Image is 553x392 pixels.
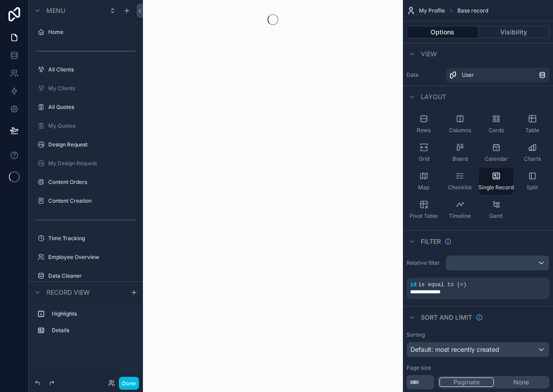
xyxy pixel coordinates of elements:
[479,196,513,223] button: Gantt
[406,342,549,357] button: Default: most recently created
[489,213,503,220] span: Gantt
[48,29,132,36] label: Home
[478,184,514,191] span: Single Record
[48,179,132,186] label: Content Orders
[406,196,441,223] button: Pivot Table
[443,168,477,195] button: Checklist
[421,237,441,246] span: Filter
[406,259,442,267] label: Relative filter
[479,168,513,195] button: Single Record
[48,160,132,167] label: My Design Request
[48,141,132,148] label: Design Request
[406,168,441,195] button: Map
[419,7,445,14] span: My Profile
[52,310,130,317] label: Highlights
[48,235,132,242] label: Time Tracking
[443,111,477,138] button: Columns
[524,155,541,163] span: Charts
[406,111,441,138] button: Rows
[46,288,90,297] span: Record view
[48,66,132,73] label: All Clients
[478,26,550,38] button: Visibility
[406,71,442,79] label: Data
[406,331,425,338] label: Sorting
[515,168,549,195] button: Split
[410,282,416,288] span: id
[119,377,139,390] button: Done
[421,50,437,58] span: View
[485,155,508,163] span: Calendar
[406,139,441,166] button: Grid
[449,127,471,134] span: Columns
[46,6,65,15] span: Menu
[452,155,468,163] span: Board
[457,7,488,14] span: Base record
[479,111,513,138] button: Cards
[417,127,431,134] span: Rows
[443,139,477,166] button: Board
[421,313,472,322] span: Sort And Limit
[489,127,504,134] span: Cards
[48,197,132,204] label: Content Creation
[419,155,429,163] span: Grid
[448,184,472,191] span: Checklist
[494,377,548,387] button: None
[48,104,132,111] label: All Quotes
[479,139,513,166] button: Calendar
[48,122,132,129] label: My Quotes
[48,272,132,279] label: Data Cleaner
[525,127,539,134] span: Table
[52,327,130,334] label: Details
[515,111,549,138] button: Table
[439,377,494,387] button: Paginate
[515,139,549,166] button: Charts
[48,254,132,261] label: Employee Overview
[418,184,429,191] span: Map
[418,282,466,288] span: is equal to (=)
[443,196,477,223] button: Timeline
[406,364,431,371] label: Page size
[29,303,143,346] div: scrollable content
[410,213,438,220] span: Pivot Table
[48,85,132,92] label: My Clients
[449,213,471,220] span: Timeline
[527,184,538,191] span: Split
[421,92,446,101] span: Layout
[411,346,499,353] span: Default: most recently created
[446,68,549,82] a: User
[462,71,474,79] span: User
[406,26,478,38] button: Options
